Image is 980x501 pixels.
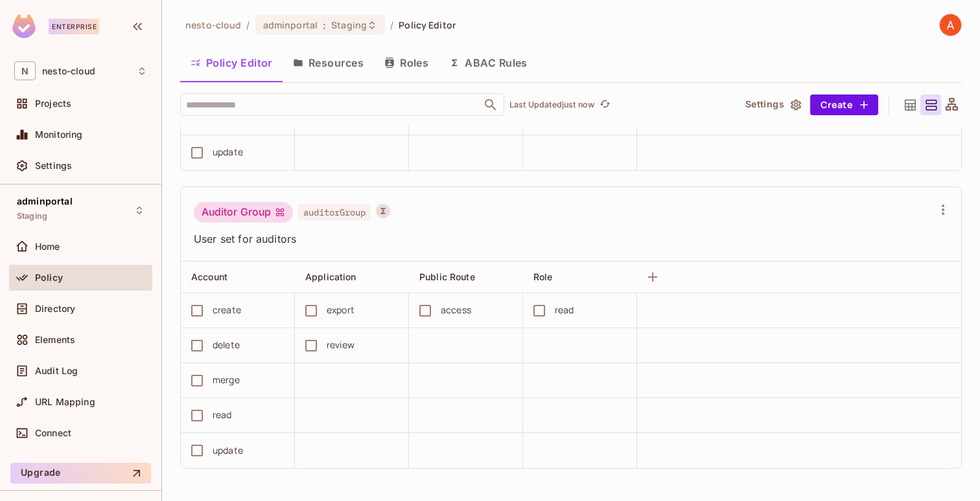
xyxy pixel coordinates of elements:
[298,204,371,221] span: auditorGroup
[35,98,71,109] span: Projects
[740,95,805,115] button: Settings
[263,19,318,31] span: adminportal
[35,304,75,314] span: Directory
[35,428,71,438] span: Connect
[35,335,75,345] span: Elements
[810,95,878,115] button: Create
[35,273,63,283] span: Policy
[12,14,36,38] img: SReyMgAAAABJRU5ErkJggg==
[10,463,151,484] button: Upgrade
[49,19,99,34] div: Enterprise
[509,100,594,110] p: Last Updated just now
[305,271,356,282] span: Application
[194,232,933,246] span: User set for auditors
[35,129,83,140] span: Monitoring
[331,19,367,31] span: Staging
[283,47,374,79] button: Resources
[597,97,612,113] button: refresh
[185,19,241,31] span: the active workspace
[14,61,36,80] span: N
[191,271,227,282] span: Account
[213,443,243,458] div: update
[213,303,241,317] div: create
[419,271,475,282] span: Public Route
[940,14,961,36] img: Adel Ati
[194,202,293,223] div: Auditor Group
[374,47,439,79] button: Roles
[35,397,95,407] span: URL Mapping
[17,211,47,221] span: Staging
[439,47,538,79] button: ABAC Rules
[213,338,240,352] div: delete
[35,161,72,171] span: Settings
[441,303,471,317] div: access
[600,98,611,111] span: refresh
[594,97,612,113] span: Click to refresh data
[399,19,456,31] span: Policy Editor
[376,204,390,218] button: A User Set is a dynamically conditioned role, grouping users based on real-time criteria.
[213,408,232,422] div: read
[555,303,574,317] div: read
[180,47,283,79] button: Policy Editor
[35,366,78,376] span: Audit Log
[322,20,327,30] span: :
[327,303,355,317] div: export
[327,338,355,352] div: review
[390,19,393,31] li: /
[246,19,250,31] li: /
[213,373,240,387] div: merge
[482,96,500,114] button: Open
[533,271,553,282] span: Role
[17,196,73,206] span: adminportal
[213,145,243,159] div: update
[35,241,60,252] span: Home
[42,66,95,76] span: Workspace: nesto-cloud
